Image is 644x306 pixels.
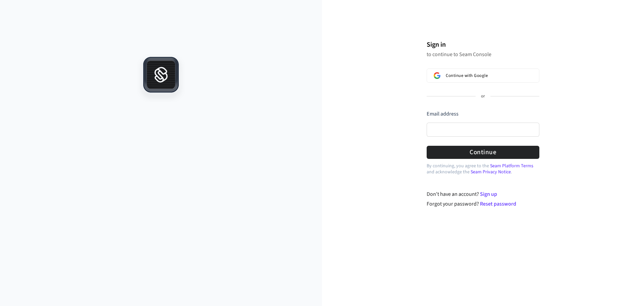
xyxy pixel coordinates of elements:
[434,72,440,79] img: Sign in with Google
[427,69,539,83] button: Sign in with GoogleContinue with Google
[427,110,459,118] label: Email address
[481,93,485,99] p: or
[446,73,488,78] span: Continue with Google
[480,190,497,198] a: Sign up
[471,169,511,175] a: Seam Privacy Notice
[490,163,533,169] a: Seam Platform Terms
[427,163,539,175] p: By continuing, you agree to the and acknowledge the .
[427,146,539,159] button: Continue
[427,51,539,58] p: to continue to Seam Console
[427,40,539,50] h1: Sign in
[427,190,540,198] div: Don't have an account?
[427,200,540,208] div: Forgot your password?
[480,200,516,208] a: Reset password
